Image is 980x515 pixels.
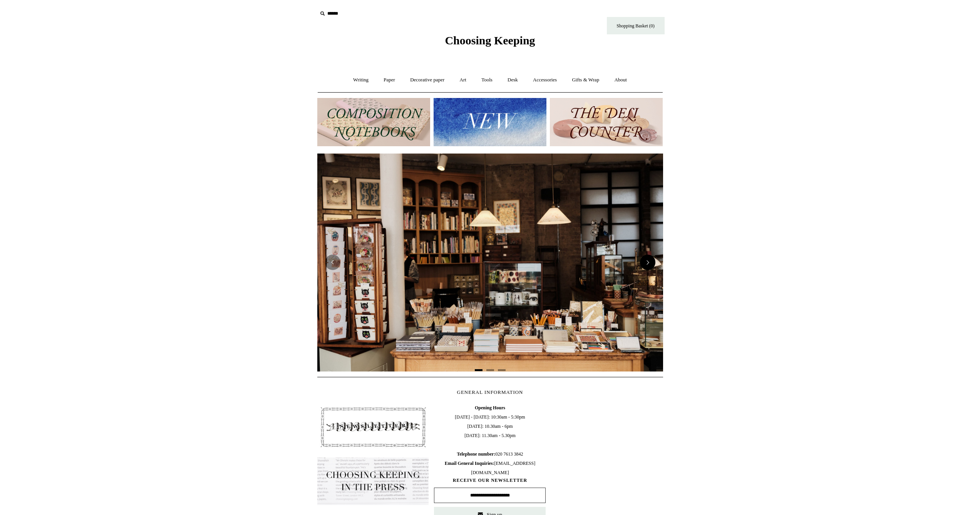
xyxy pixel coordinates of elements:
[317,458,429,505] img: pf-635a2b01-aa89-4342-bbcd-4371b60f588c--In-the-press-Button_1200x.jpg
[494,451,495,457] b: :
[317,154,663,371] img: 20250131 INSIDE OF THE SHOP.jpg__PID:b9484a69-a10a-4bde-9e8d-1408d3d5e6ad
[498,369,506,371] button: Page 3
[457,451,496,457] b: Telephone number
[475,369,482,371] button: Page 1
[457,389,523,395] span: GENERAL INFORMATION
[550,98,663,146] img: The Deli Counter
[346,70,375,90] a: Writing
[607,70,634,90] a: About
[526,70,564,90] a: Accessories
[453,70,473,90] a: Art
[434,477,546,484] span: RECEIVE OUR NEWSLETTER
[317,403,429,451] img: pf-4db91bb9--1305-Newsletter-Button_1200x.jpg
[445,40,535,46] a: Choosing Keeping
[640,255,655,270] button: Next
[445,461,535,475] span: [EMAIL_ADDRESS][DOMAIN_NAME]
[474,70,499,90] a: Tools
[607,17,665,34] a: Shopping Basket (0)
[434,98,546,146] img: New.jpg__PID:f73bdf93-380a-4a35-bcfe-7823039498e1
[565,70,606,90] a: Gifts & Wrap
[377,70,402,90] a: Paper
[317,98,430,146] img: 202302 Composition ledgers.jpg__PID:69722ee6-fa44-49dd-a067-31375e5d54ec
[325,255,340,270] button: Previous
[434,403,546,477] span: [DATE] - [DATE]: 10:30am - 5:30pm [DATE]: 10.30am - 6pm [DATE]: 11.30am - 5.30pm 020 7613 3842
[445,461,494,466] b: Email General Inquiries:
[403,70,451,90] a: Decorative paper
[486,369,494,371] button: Page 2
[445,34,535,47] span: Choosing Keeping
[475,405,505,410] b: Opening Hours
[501,70,525,90] a: Desk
